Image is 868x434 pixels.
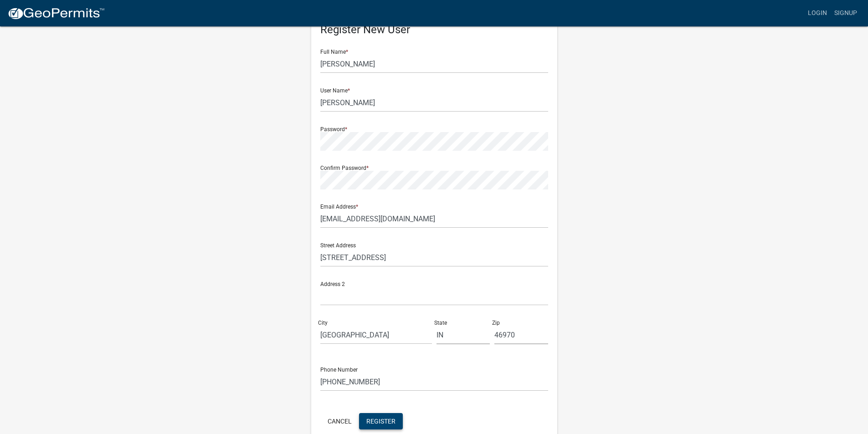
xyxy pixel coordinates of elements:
[320,23,548,36] h5: Register New User
[831,5,861,22] a: Signup
[366,417,395,424] span: Register
[804,5,831,22] a: Login
[359,413,403,429] button: Register
[320,413,359,429] button: Cancel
